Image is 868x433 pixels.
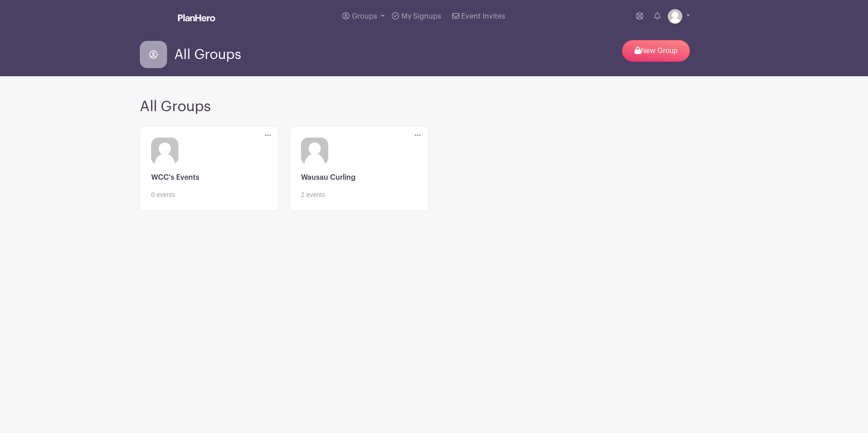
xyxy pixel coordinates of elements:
[622,40,690,62] p: New Group
[461,13,505,20] span: Event Invites
[668,9,682,24] img: default-ce2991bfa6775e67f084385cd625a349d9dcbb7a52a09fb2fda1e96e2d18dcdb.png
[352,13,377,20] span: Groups
[178,14,215,21] img: logo_white-6c42ec7e38ccf1d336a20a19083b03d10ae64f83f12c07503d8b9e83406b4c7d.svg
[140,98,728,115] h2: All Groups
[401,13,441,20] span: My Signups
[174,47,241,62] span: All Groups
